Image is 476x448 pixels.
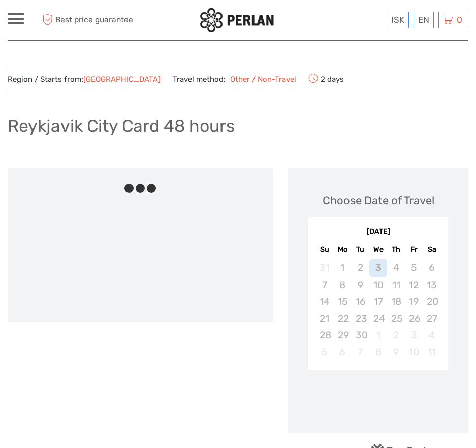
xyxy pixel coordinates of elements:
a: Other / Non-Travel [226,75,296,84]
div: Not available Wednesday, September 3rd, 2025 [369,259,387,276]
div: Not available Friday, October 3rd, 2025 [405,327,423,343]
span: 2 days [308,72,344,86]
div: Th [387,243,405,256]
div: Not available Monday, September 22nd, 2025 [334,310,352,327]
span: 0 [455,15,464,25]
div: Tu [352,243,369,256]
img: 288-6a22670a-0f57-43d8-a107-52fbc9b92f2c_logo_small.jpg [200,8,274,32]
h1: Reykjavik City Card 48 hours [8,116,235,136]
div: Not available Saturday, September 20th, 2025 [423,293,440,310]
div: Not available Friday, September 12th, 2025 [405,277,423,293]
div: Not available Tuesday, September 9th, 2025 [352,277,369,293]
div: Not available Sunday, October 5th, 2025 [315,343,333,360]
div: Not available Friday, September 5th, 2025 [405,259,423,276]
div: Not available Wednesday, October 1st, 2025 [369,327,387,343]
div: Sa [423,243,440,256]
div: Not available Sunday, September 28th, 2025 [315,327,333,343]
div: Not available Sunday, September 21st, 2025 [315,310,333,327]
div: Not available Tuesday, September 30th, 2025 [352,327,369,343]
div: Not available Tuesday, September 23rd, 2025 [352,310,369,327]
div: Not available Tuesday, September 16th, 2025 [352,293,369,310]
div: Choose Date of Travel [323,193,434,209]
div: Not available Thursday, October 9th, 2025 [387,343,405,360]
div: Not available Tuesday, September 2nd, 2025 [352,259,369,276]
div: Not available Thursday, September 18th, 2025 [387,293,405,310]
div: Not available Thursday, October 2nd, 2025 [387,327,405,343]
div: Not available Friday, September 19th, 2025 [405,293,423,310]
span: ISK [391,15,404,25]
div: EN [414,12,434,28]
div: Not available Monday, September 8th, 2025 [334,277,352,293]
div: Not available Monday, September 29th, 2025 [334,327,352,343]
div: Not available Sunday, September 14th, 2025 [315,293,333,310]
div: Su [315,243,333,256]
div: Not available Friday, October 10th, 2025 [405,343,423,360]
div: Not available Thursday, September 11th, 2025 [387,277,405,293]
span: Travel method: [173,72,296,86]
span: Best price guarantee [40,12,133,28]
span: Region / Starts from: [8,74,161,85]
div: Loading... [375,396,382,403]
div: Mo [334,243,352,256]
div: Not available Thursday, September 25th, 2025 [387,310,405,327]
div: Not available Sunday, August 31st, 2025 [315,259,333,276]
div: Not available Monday, September 15th, 2025 [334,293,352,310]
div: Not available Thursday, September 4th, 2025 [387,259,405,276]
div: Not available Wednesday, September 24th, 2025 [369,310,387,327]
div: Fr [405,243,423,256]
div: month 2025-09 [311,259,445,360]
a: [GEOGRAPHIC_DATA] [83,75,161,84]
div: [DATE] [308,227,448,237]
div: Not available Saturday, September 27th, 2025 [423,310,440,327]
div: Not available Saturday, October 4th, 2025 [423,327,440,343]
div: Not available Monday, September 1st, 2025 [334,259,352,276]
div: Not available Sunday, September 7th, 2025 [315,277,333,293]
div: Not available Wednesday, September 10th, 2025 [369,277,387,293]
div: Not available Saturday, September 13th, 2025 [423,277,440,293]
div: Not available Wednesday, September 17th, 2025 [369,293,387,310]
div: Not available Wednesday, October 8th, 2025 [369,343,387,360]
div: Not available Saturday, September 6th, 2025 [423,259,440,276]
div: Not available Tuesday, October 7th, 2025 [352,343,369,360]
div: Not available Saturday, October 11th, 2025 [423,343,440,360]
div: We [369,243,387,256]
div: Not available Friday, September 26th, 2025 [405,310,423,327]
div: Not available Monday, October 6th, 2025 [334,343,352,360]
